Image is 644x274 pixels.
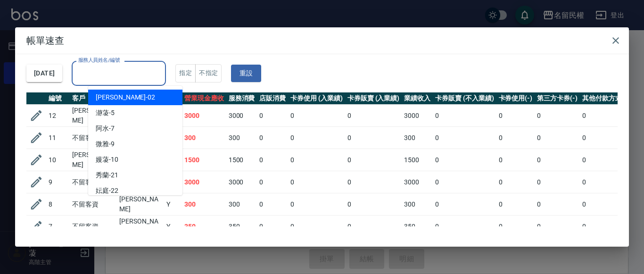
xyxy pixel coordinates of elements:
[580,105,632,127] td: 0
[580,193,632,216] td: 0
[496,216,535,238] td: 0
[580,127,632,149] td: 0
[580,149,632,171] td: 0
[46,171,70,193] td: 9
[226,149,257,171] td: 1500
[402,105,433,127] td: 3000
[535,127,580,149] td: 0
[433,127,496,149] td: 0
[70,193,117,216] td: 不留客資
[402,216,433,238] td: 350
[46,216,70,238] td: 7
[345,149,402,171] td: 0
[345,216,402,238] td: 0
[402,92,433,105] th: 業績收入
[496,127,535,149] td: 0
[226,105,257,127] td: 3000
[496,92,535,105] th: 卡券使用(-)
[257,171,288,193] td: 0
[46,105,70,127] td: 12
[288,105,345,127] td: 0
[288,216,345,238] td: 0
[96,124,115,133] span: 阿水 -7
[96,186,118,196] span: 妘庭 -22
[257,92,288,105] th: 店販消費
[288,127,345,149] td: 0
[402,149,433,171] td: 1500
[117,193,164,216] td: [PERSON_NAME]
[496,193,535,216] td: 0
[402,171,433,193] td: 3000
[580,171,632,193] td: 0
[46,127,70,149] td: 11
[433,92,496,105] th: 卡券販賣 (不入業績)
[226,171,257,193] td: 3000
[345,171,402,193] td: 0
[15,27,629,54] h2: 帳單速查
[96,170,118,180] span: 秀蘭 -21
[535,149,580,171] td: 0
[182,193,226,216] td: 300
[535,92,580,105] th: 第三方卡券(-)
[182,92,226,105] th: 營業現金應收
[164,216,182,238] td: Y
[26,65,62,82] button: [DATE]
[580,92,632,105] th: 其他付款方式(-)
[96,155,118,165] span: 嫚蓤 -10
[182,171,226,193] td: 3000
[345,127,402,149] td: 0
[78,57,120,64] label: 服務人員姓名/編號
[96,139,115,149] span: 微雅 -9
[195,64,222,83] button: 不指定
[182,149,226,171] td: 1500
[257,127,288,149] td: 0
[175,64,196,83] button: 指定
[535,193,580,216] td: 0
[226,92,257,105] th: 服務消費
[345,105,402,127] td: 0
[70,149,117,171] td: [PERSON_NAME]
[402,127,433,149] td: 300
[70,127,117,149] td: 不留客資
[433,193,496,216] td: 0
[496,149,535,171] td: 0
[433,105,496,127] td: 0
[70,105,117,127] td: [PERSON_NAME]
[288,149,345,171] td: 0
[535,216,580,238] td: 0
[288,92,345,105] th: 卡券使用 (入業績)
[288,193,345,216] td: 0
[46,193,70,216] td: 8
[46,149,70,171] td: 10
[70,171,117,193] td: 不留客資
[231,65,261,82] button: 重設
[96,92,155,102] span: [PERSON_NAME] -02
[257,216,288,238] td: 0
[182,127,226,149] td: 300
[182,105,226,127] td: 3000
[580,216,632,238] td: 0
[535,105,580,127] td: 0
[288,171,345,193] td: 0
[70,92,117,105] th: 客戶
[433,149,496,171] td: 0
[433,171,496,193] td: 0
[257,193,288,216] td: 0
[496,171,535,193] td: 0
[433,216,496,238] td: 0
[96,108,115,118] span: 瀞蓤 -5
[182,216,226,238] td: 350
[46,92,70,105] th: 編號
[117,216,164,238] td: [PERSON_NAME]
[345,193,402,216] td: 0
[226,216,257,238] td: 350
[535,171,580,193] td: 0
[70,216,117,238] td: 不留客資
[226,193,257,216] td: 300
[257,149,288,171] td: 0
[402,193,433,216] td: 300
[226,127,257,149] td: 300
[164,193,182,216] td: Y
[496,105,535,127] td: 0
[257,105,288,127] td: 0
